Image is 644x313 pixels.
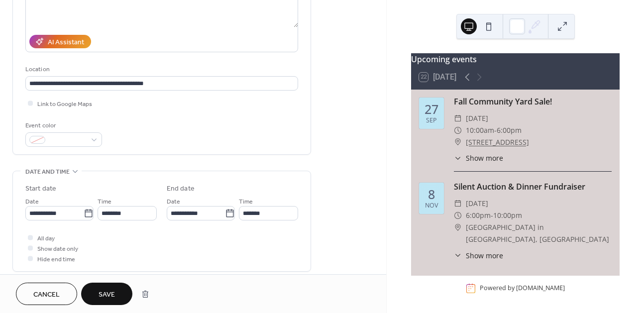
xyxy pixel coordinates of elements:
[425,203,438,209] div: Nov
[454,198,462,209] div: ​
[37,244,78,254] span: Show date only
[37,254,75,265] span: Hide end time
[81,283,132,305] button: Save
[497,124,522,136] span: 6:00pm
[491,209,493,221] span: -
[29,35,91,48] button: AI Assistant
[25,167,70,177] span: Date and time
[454,96,612,107] div: Fall Community Yard Sale!
[466,198,488,209] span: [DATE]
[48,37,84,48] div: AI Assistant
[466,153,503,163] span: Show more
[493,209,522,221] span: 10:00pm
[411,53,620,65] div: Upcoming events
[454,209,462,221] div: ​
[494,124,497,136] span: -
[454,181,612,193] div: Silent Auction & Dinner Fundraiser
[25,120,100,131] div: Event color
[466,250,503,261] span: Show more
[167,184,195,194] div: End date
[454,221,462,233] div: ​
[454,112,462,124] div: ​
[37,233,55,244] span: All day
[480,284,565,293] div: Powered by
[466,221,612,245] span: [GEOGRAPHIC_DATA] in [GEOGRAPHIC_DATA], [GEOGRAPHIC_DATA]
[16,283,77,305] button: Cancel
[98,197,111,207] span: Time
[466,112,488,124] span: [DATE]
[25,64,296,75] div: Location
[37,99,92,109] span: Link to Google Maps
[167,197,180,207] span: Date
[426,117,437,124] div: Sep
[466,209,491,221] span: 6:00pm
[428,188,435,201] div: 8
[25,197,39,207] span: Date
[454,153,503,163] button: ​Show more
[454,153,462,163] div: ​
[516,284,565,293] a: [DOMAIN_NAME]
[425,103,438,115] div: 27
[99,290,115,300] span: Save
[33,290,60,300] span: Cancel
[454,136,462,148] div: ​
[466,124,494,136] span: 10:00am
[454,250,462,261] div: ​
[466,136,529,148] a: [STREET_ADDRESS]
[454,124,462,136] div: ​
[239,197,253,207] span: Time
[25,184,56,194] div: Start date
[454,250,503,261] button: ​Show more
